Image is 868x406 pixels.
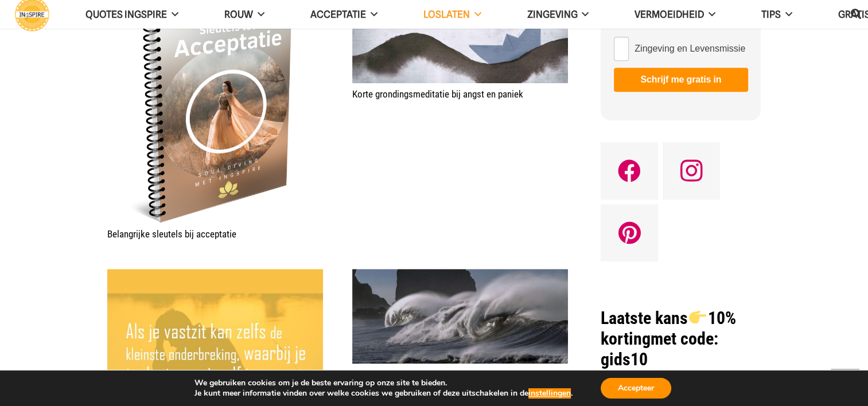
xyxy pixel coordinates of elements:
button: Accepteer [601,378,671,399]
a: Korte grondingsmeditatie bij angst en paniek [352,88,523,100]
a: In 5 stappen beter omgaan met Angst [352,270,568,282]
a: In 5 stappen beter omgaan met Angst [352,368,496,380]
button: instellingen [528,388,571,399]
a: Pinterest [601,204,658,261]
h1: met code: gids10 [601,308,761,370]
p: Je kunt meer informatie vinden over welke cookies we gebruiken of deze uitschakelen in de . [194,388,573,399]
a: Facebook [601,142,658,200]
span: TIPS [761,9,781,20]
span: Zingeving en Levensmissie [635,41,745,56]
input: Zingeving en Levensmissie [614,37,629,61]
a: Belangrijke sleutels bij acceptatie [107,228,236,240]
img: De voordelen van mindfulness bij Angst - www.ingspire.nl [352,269,568,364]
button: Schrijf me gratis in [614,68,748,92]
a: Terug naar top [831,369,859,397]
span: Acceptatie [310,9,366,20]
a: Als je vastzit, kan zelfs de kleinste onderbreking een groot effect hebben [107,270,323,282]
img: Je angst overwinnen met deze grondingsmeditatie en wijsheden over angst van ingspire [352,7,568,83]
span: Loslaten [423,9,470,20]
span: Zingeving [527,9,577,20]
img: Leren accepteren hoe doe je dat? Alles over acceptatie in dit prachtige eboekje Sleutels tot Acce... [107,7,323,223]
a: Instagram [663,142,720,200]
img: 👉 [689,309,706,326]
span: ROUW [224,9,253,20]
a: Zoeken [844,1,867,28]
span: VERMOEIDHEID [635,9,704,20]
span: QUOTES INGSPIRE [85,9,167,20]
p: We gebruiken cookies om je de beste ervaring op onze site te bieden. [194,378,573,388]
strong: Laatste kans 10% korting [601,308,735,349]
